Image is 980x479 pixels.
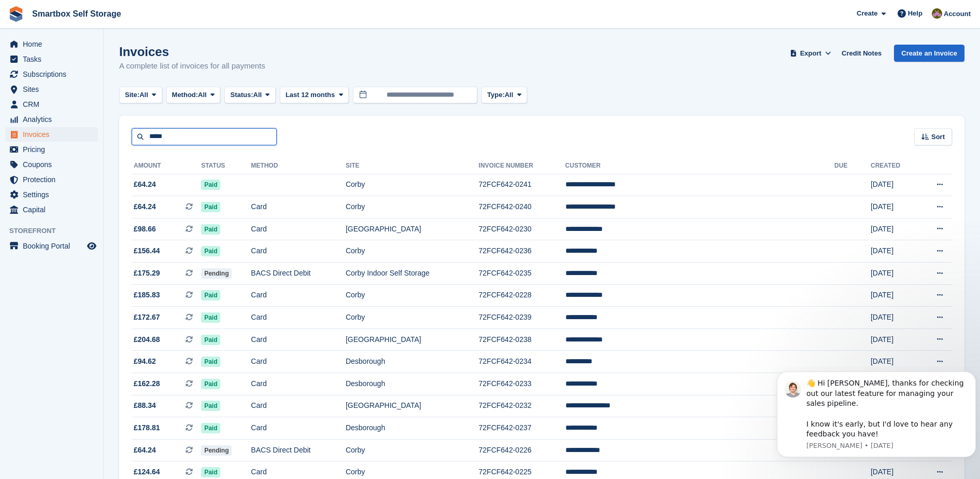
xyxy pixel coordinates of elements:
span: Paid [201,335,220,345]
a: menu [5,52,98,66]
span: £98.66 [134,224,156,235]
td: BACS Direct Debit [251,439,346,461]
button: Site: All [119,87,162,104]
td: 72FCF642-0235 [479,263,565,285]
span: £162.28 [134,378,160,389]
td: [GEOGRAPHIC_DATA] [346,329,479,351]
span: £175.29 [134,268,160,279]
td: Card [251,196,346,218]
span: Paid [201,180,220,190]
span: Paid [201,224,220,235]
span: £88.34 [134,400,156,411]
span: All [139,90,148,100]
img: stora-icon-8386f47178a22dfd0bd8f6a31ec36ba5ce8667c1dd55bd0f319d3a0aa187defe.svg [8,6,24,22]
span: Paid [201,312,220,323]
td: Card [251,329,346,351]
td: 72FCF642-0230 [479,218,565,240]
a: Smartbox Self Storage [28,5,125,22]
td: 72FCF642-0234 [479,351,565,373]
td: Corby Indoor Self Storage [346,263,479,285]
span: Type: [487,90,505,100]
span: Method: [172,90,198,100]
th: Status [201,158,251,174]
span: Help [908,8,922,19]
th: Created [871,158,918,174]
a: menu [5,37,98,51]
td: [DATE] [871,240,918,263]
span: Sites [23,82,85,97]
td: Corby [346,240,479,263]
a: Create an Invoice [894,45,964,62]
button: Status: All [224,87,275,104]
span: Pending [201,445,232,456]
td: Card [251,307,346,329]
button: Last 12 months [280,87,349,104]
span: Subscriptions [23,67,85,81]
span: Paid [201,246,220,256]
span: Invoices [23,127,85,142]
td: Corby [346,174,479,196]
td: [DATE] [871,218,918,240]
td: Desborough [346,351,479,373]
td: Corby [346,284,479,307]
span: £178.81 [134,422,160,433]
a: menu [5,239,98,253]
span: Paid [201,379,220,389]
a: menu [5,112,98,127]
span: Pricing [23,142,85,157]
span: Protection [23,172,85,187]
a: menu [5,82,98,97]
a: menu [5,172,98,187]
td: 72FCF642-0239 [479,307,565,329]
th: Method [251,158,346,174]
span: All [505,90,514,100]
span: £124.64 [134,467,160,477]
td: [DATE] [871,284,918,307]
button: Type: All [481,87,527,104]
iframe: Intercom notifications message [773,366,980,474]
a: menu [5,187,98,202]
th: Customer [565,158,835,174]
a: menu [5,67,98,81]
span: All [253,90,262,100]
span: £185.83 [134,290,160,300]
td: Card [251,351,346,373]
span: Account [944,9,971,19]
td: Desborough [346,373,479,395]
span: Tasks [23,52,85,66]
td: Corby [346,439,479,461]
span: Paid [201,290,220,300]
img: Kayleigh Devlin [932,8,942,19]
span: £64.24 [134,445,156,456]
td: [DATE] [871,329,918,351]
td: Corby [346,196,479,218]
td: Card [251,240,346,263]
td: [DATE] [871,263,918,285]
span: Export [800,48,821,59]
a: menu [5,142,98,157]
td: 72FCF642-0236 [479,240,565,263]
th: Amount [132,158,201,174]
td: [DATE] [871,174,918,196]
span: Sort [931,132,945,142]
a: Preview store [86,240,98,252]
a: menu [5,157,98,172]
th: Due [834,158,871,174]
span: £94.62 [134,356,156,367]
td: 72FCF642-0237 [479,417,565,440]
td: Card [251,373,346,395]
span: Last 12 months [286,90,335,100]
span: Paid [201,202,220,212]
th: Site [346,158,479,174]
span: Status: [230,90,253,100]
h1: Invoices [119,45,265,59]
td: BACS Direct Debit [251,263,346,285]
button: Method: All [166,87,221,104]
button: Export [788,45,833,62]
span: £204.68 [134,334,160,345]
a: menu [5,127,98,142]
